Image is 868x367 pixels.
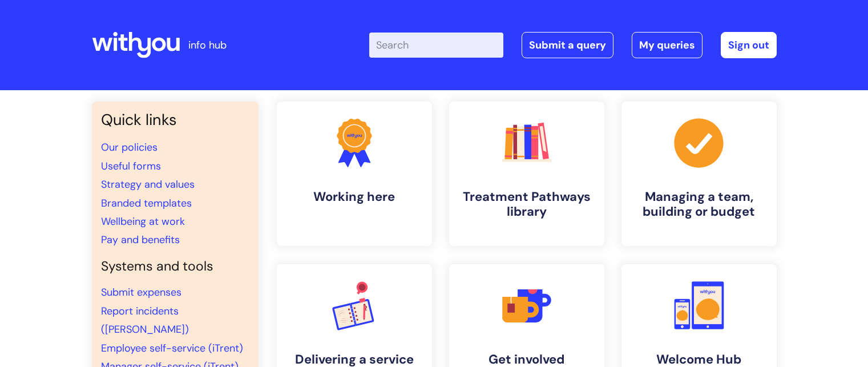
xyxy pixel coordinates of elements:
h4: Working here [286,189,423,204]
a: Branded templates [101,196,192,210]
a: My queries [632,32,703,58]
a: Treatment Pathways library [449,102,604,246]
a: Wellbeing at work [101,215,185,228]
h4: Treatment Pathways library [458,189,595,220]
a: Employee self-service (iTrent) [101,341,243,355]
a: Useful forms [101,159,161,173]
a: Strategy and values [101,178,195,191]
h3: Quick links [101,111,249,129]
a: Submit a query [522,32,613,58]
h4: Delivering a service [286,352,423,367]
a: Managing a team, building or budget [621,102,777,246]
a: Report incidents ([PERSON_NAME]) [101,304,189,336]
h4: Welcome Hub [631,352,768,367]
div: | - [369,32,777,58]
a: Our policies [101,140,158,154]
a: Submit expenses [101,285,181,299]
a: Working here [277,102,432,246]
h4: Systems and tools [101,259,249,275]
input: Search [369,33,503,58]
p: info hub [188,36,227,54]
a: Pay and benefits [101,233,180,247]
a: Sign out [721,32,777,58]
h4: Managing a team, building or budget [631,189,768,220]
h4: Get involved [458,352,595,367]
